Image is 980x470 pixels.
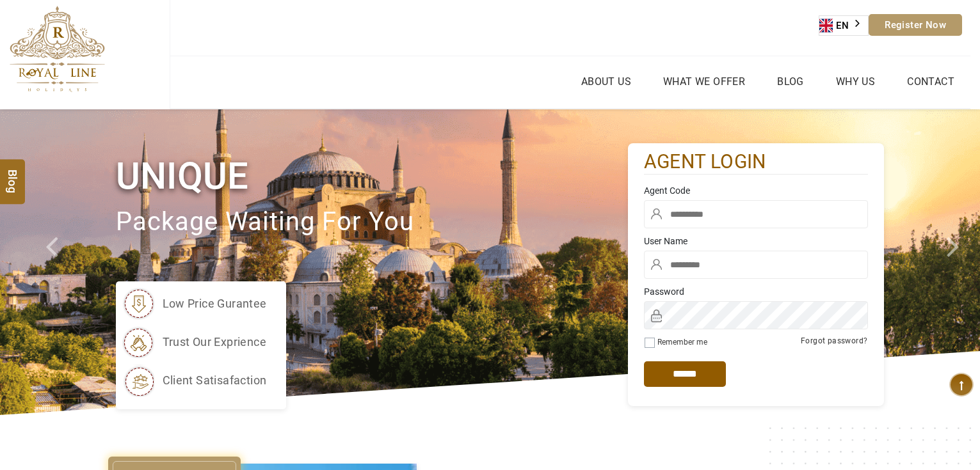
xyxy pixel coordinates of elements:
[819,16,868,35] a: EN
[931,109,980,415] a: Check next image
[116,201,628,244] p: package waiting for you
[122,326,267,358] li: trust our exprience
[29,109,79,415] a: Check next prev
[10,6,105,92] img: The Royal Line Holidays
[644,285,868,298] label: Password
[644,235,868,247] label: User Name
[869,14,962,36] a: Register Now
[657,338,707,347] label: Remember me
[801,336,867,345] a: Forgot password?
[819,15,869,36] aside: Language selected: English
[819,15,869,36] div: Language
[4,169,21,180] span: Blog
[644,184,868,197] label: Agent Code
[644,150,868,175] h2: agent login
[833,72,878,91] a: Why Us
[122,364,267,396] li: client satisafaction
[774,72,807,91] a: Blog
[904,72,958,91] a: Contact
[660,72,748,91] a: What we Offer
[578,72,634,91] a: About Us
[122,288,267,320] li: low price gurantee
[116,152,628,200] h1: Unique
